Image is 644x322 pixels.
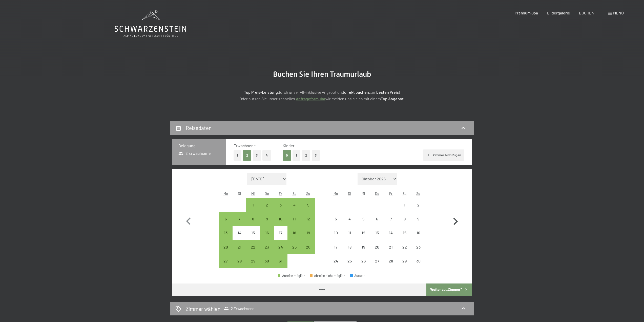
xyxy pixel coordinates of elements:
abbr: Freitag [389,191,392,196]
button: Vorheriger Monat [181,173,196,268]
div: Anreise möglich [260,240,274,254]
div: Sat Nov 15 2025 [398,226,411,240]
div: 21 [384,245,397,258]
div: Mon Oct 13 2025 [219,226,233,240]
div: Anreise möglich [301,226,315,240]
div: Thu Nov 20 2025 [370,240,384,254]
div: Anreise möglich [287,198,301,212]
div: Sat Nov 01 2025 [398,198,411,212]
button: 2 [302,150,310,161]
div: Fri Nov 28 2025 [384,254,398,268]
div: 17 [274,231,287,243]
abbr: Freitag [279,191,282,196]
div: Fri Oct 10 2025 [274,212,287,226]
strong: besten Preis [376,90,399,94]
div: Anreise nicht möglich [411,240,425,254]
div: Fri Nov 07 2025 [384,212,398,226]
abbr: Dienstag [238,191,241,196]
abbr: Sonntag [416,191,420,196]
div: Anreise möglich [219,240,233,254]
div: 22 [247,245,259,258]
div: Anreise möglich [246,240,260,254]
div: Wed Oct 01 2025 [246,198,260,212]
div: Mon Oct 20 2025 [219,240,233,254]
div: 8 [398,217,411,230]
span: Menü [613,10,624,15]
div: Anreise nicht möglich [370,212,384,226]
a: Premium Spa [515,10,538,15]
div: Tue Oct 07 2025 [233,212,246,226]
div: Sun Nov 09 2025 [411,212,425,226]
h2: Zimmer wählen [186,305,220,312]
div: Anreise nicht möglich [370,240,384,254]
div: Anreise nicht möglich [357,254,370,268]
div: 9 [412,217,425,230]
div: Anreise möglich [274,212,287,226]
div: Anreise möglich [233,254,246,268]
button: Nächster Monat [448,173,463,268]
div: 12 [302,217,314,230]
div: Anreise möglich [219,254,233,268]
div: 9 [261,217,273,230]
div: 13 [371,231,383,243]
div: Fri Nov 21 2025 [384,240,398,254]
button: 3 [312,150,320,161]
div: Anreise nicht möglich [357,240,370,254]
div: Anreise nicht möglich [398,240,411,254]
div: 24 [274,245,287,258]
div: 28 [384,259,397,272]
button: Zimmer hinzufügen [423,149,464,161]
a: BUCHEN [579,10,594,15]
button: 2 [243,150,251,161]
div: Anreise nicht möglich [384,240,398,254]
div: 19 [357,245,370,258]
div: 23 [412,245,425,258]
div: Sun Nov 23 2025 [411,240,425,254]
div: 14 [384,231,397,243]
div: Wed Nov 12 2025 [357,226,370,240]
div: Anreise nicht möglich [398,226,411,240]
div: Tue Oct 14 2025 [233,226,246,240]
div: Anreise nicht möglich [370,254,384,268]
div: Anreise nicht möglich [343,226,357,240]
div: 29 [398,259,411,272]
button: Weiter zu „Zimmer“ [426,283,472,296]
div: 17 [329,245,342,258]
div: Sun Oct 05 2025 [301,198,315,212]
div: 5 [357,217,370,230]
strong: direkt buchen [344,90,369,94]
div: 4 [343,217,356,230]
span: Kinder [283,143,295,148]
div: Anreise möglich [278,274,305,277]
abbr: Montag [334,191,338,196]
div: 21 [233,245,246,258]
div: Sat Oct 18 2025 [287,226,301,240]
strong: Top Angebot. [381,96,405,101]
div: 19 [302,231,314,243]
div: 27 [371,259,383,272]
div: 10 [329,231,342,243]
div: Tue Nov 25 2025 [343,254,357,268]
div: Sat Nov 29 2025 [398,254,411,268]
abbr: Montag [223,191,228,196]
div: Anreise möglich [233,240,246,254]
div: Fri Oct 24 2025 [274,240,287,254]
div: Wed Oct 22 2025 [246,240,260,254]
div: Anreise möglich [287,212,301,226]
div: 20 [219,245,232,258]
div: Sat Oct 04 2025 [287,198,301,212]
div: 24 [329,259,342,272]
div: 4 [288,203,301,216]
div: Anreise nicht möglich [233,226,246,240]
div: Anreise möglich [246,254,260,268]
div: 10 [274,217,287,230]
div: Anreise möglich [219,226,233,240]
abbr: Sonntag [306,191,310,196]
div: 3 [329,217,342,230]
div: Thu Oct 16 2025 [260,226,274,240]
div: Anreise nicht möglich [384,254,398,268]
div: 26 [357,259,370,272]
div: Mon Nov 17 2025 [329,240,343,254]
div: Mon Oct 27 2025 [219,254,233,268]
div: Fri Oct 17 2025 [274,226,287,240]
